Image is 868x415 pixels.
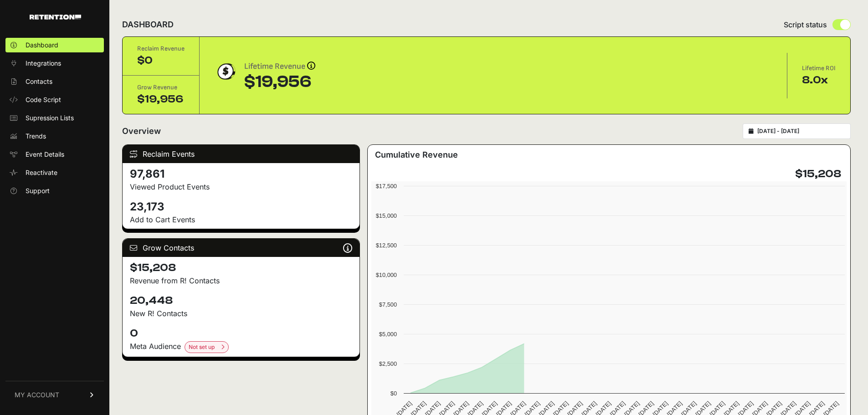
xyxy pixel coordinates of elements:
[26,95,61,104] span: Code Script
[130,261,352,275] h4: $15,208
[15,390,59,400] span: MY ACCOUNT
[26,113,74,123] span: Supression Lists
[122,18,174,31] h2: DASHBOARD
[5,38,104,52] a: Dashboard
[130,167,352,181] h4: 97,861
[26,150,64,159] span: Event Details
[26,77,52,86] span: Contacts
[123,145,360,163] div: Reclaim Events
[130,293,352,308] h4: 20,448
[795,167,841,181] h4: $15,208
[5,184,104,198] a: Support
[5,165,104,180] a: Reactivate
[130,181,352,192] p: Viewed Product Events
[5,381,104,409] a: MY ACCOUNT
[379,331,397,338] text: $5,000
[244,73,315,91] div: $19,956
[137,44,185,53] div: Reclaim Revenue
[137,83,185,92] div: Grow Revenue
[30,15,81,20] img: Retention.com
[5,111,104,125] a: Supression Lists
[376,212,397,219] text: $15,000
[130,200,352,214] h4: 23,173
[375,149,458,161] h3: Cumulative Revenue
[26,59,61,68] span: Integrations
[5,92,104,107] a: Code Script
[26,41,58,50] span: Dashboard
[137,53,185,68] div: $0
[130,275,352,286] p: Revenue from R! Contacts
[244,60,315,73] div: Lifetime Revenue
[214,60,237,83] img: dollar-coin-05c43ed7efb7bc0c12610022525b4bbbb207c7efeef5aecc26f025e68dcafac9.png
[26,186,50,195] span: Support
[137,92,185,107] div: $19,956
[130,341,352,353] div: Meta Audience
[123,239,360,257] div: Grow Contacts
[5,56,104,71] a: Integrations
[130,308,352,319] p: New R! Contacts
[376,272,397,278] text: $10,000
[784,19,827,30] span: Script status
[5,129,104,143] a: Trends
[390,390,397,397] text: $0
[379,301,397,308] text: $7,500
[122,125,161,138] h2: Overview
[376,183,397,190] text: $17,500
[130,214,352,225] p: Add to Cart Events
[376,242,397,249] text: $12,500
[802,73,836,87] div: 8.0x
[379,360,397,367] text: $2,500
[802,64,836,73] div: Lifetime ROI
[26,168,57,177] span: Reactivate
[5,74,104,89] a: Contacts
[26,132,46,141] span: Trends
[130,326,352,341] h4: 0
[5,147,104,162] a: Event Details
